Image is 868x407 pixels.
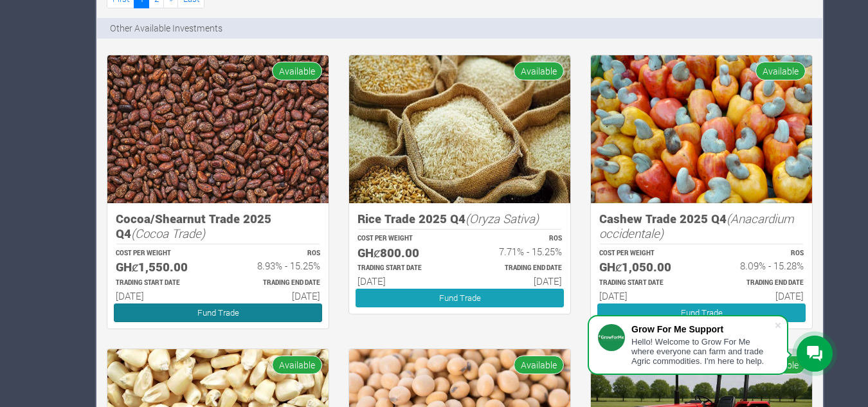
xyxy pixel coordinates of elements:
[272,62,322,80] span: Available
[599,249,690,258] p: COST PER WEIGHT
[755,62,806,80] span: Available
[599,290,690,302] h6: [DATE]
[713,290,804,302] h6: [DATE]
[599,210,794,241] i: (Anacardium occidentale)
[471,246,562,257] h6: 7.71% - 15.25%
[230,290,320,302] h6: [DATE]
[599,260,690,275] h5: GHȼ1,050.00
[230,278,320,288] p: Estimated Trading End Date
[107,55,329,204] img: growforme image
[514,62,564,80] span: Available
[116,278,206,288] p: Estimated Trading Start Date
[357,275,448,287] h6: [DATE]
[110,21,222,35] p: Other Available Investments
[114,303,322,322] a: Fund Trade
[116,249,206,258] p: COST PER WEIGHT
[713,249,804,258] p: ROS
[599,212,804,240] h5: Cashew Trade 2025 Q4
[356,289,564,307] a: Fund Trade
[597,303,806,322] a: Fund Trade
[713,278,804,288] p: Estimated Trading End Date
[471,234,562,244] p: ROS
[713,260,804,271] h6: 8.09% - 15.28%
[631,337,774,366] div: Hello! Welcome to Grow For Me where everyone can farm and trade Agric commodities. I'm here to help.
[591,55,812,204] img: growforme image
[116,260,206,275] h5: GHȼ1,550.00
[471,264,562,273] p: Estimated Trading End Date
[131,225,205,241] i: (Cocoa Trade)
[116,212,320,240] h5: Cocoa/Shearnut Trade 2025 Q4
[230,260,320,271] h6: 8.93% - 15.25%
[466,210,539,226] i: (Oryza Sativa)
[357,212,562,226] h5: Rice Trade 2025 Q4
[349,55,570,204] img: growforme image
[357,246,448,260] h5: GHȼ800.00
[272,356,322,374] span: Available
[631,324,774,334] div: Grow For Me Support
[116,290,206,302] h6: [DATE]
[514,356,564,374] span: Available
[599,278,690,288] p: Estimated Trading Start Date
[471,275,562,287] h6: [DATE]
[357,264,448,273] p: Estimated Trading Start Date
[230,249,320,258] p: ROS
[357,234,448,244] p: COST PER WEIGHT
